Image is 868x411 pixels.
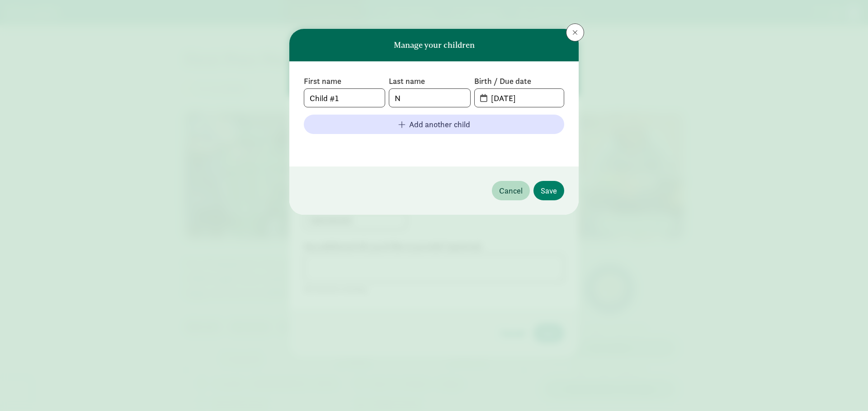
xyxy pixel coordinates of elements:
[492,181,530,200] button: Cancel
[533,181,564,200] button: Save
[304,76,385,87] label: First name
[389,76,470,87] label: Last name
[474,76,564,87] label: Birth / Due date
[499,185,523,197] span: Cancel
[541,185,557,197] span: Save
[409,118,470,130] span: Add another child
[394,41,475,50] h6: Manage your children
[304,115,564,134] button: Add another child
[486,89,564,107] input: MM-DD-YYYY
